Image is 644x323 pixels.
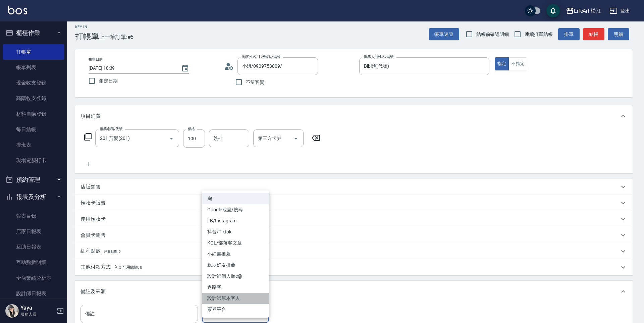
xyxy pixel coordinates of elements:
[202,204,269,215] li: Google地圖/搜尋
[202,293,269,304] li: 設計師原本客人
[202,226,269,237] li: 抖音/Tiktok
[202,304,269,315] li: 票券平台
[202,271,269,282] li: 設計師個人line@
[202,282,269,293] li: 過路客
[202,260,269,271] li: 親朋好友推薦
[202,249,269,260] li: 小紅書推薦
[207,195,212,202] em: 無
[202,215,269,226] li: FB/Instagram
[202,237,269,249] li: KOL/部落客文章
